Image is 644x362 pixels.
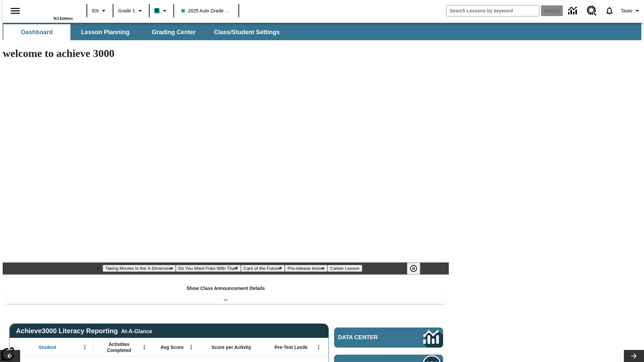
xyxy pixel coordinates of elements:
[624,350,644,362] button: Lesson carousel, Next
[118,7,135,14] span: Grade 1
[327,265,362,272] button: Slide 5 Career Lesson
[334,327,443,348] a: Data Center
[103,265,176,272] button: Slide 1 Taking Movies to the X-Dimension
[5,1,25,21] button: Open side menu
[54,16,73,20] span: NJ Edition
[314,342,324,352] button: Open Menu
[152,5,171,17] button: Boost Class color is teal. Change class color
[621,7,632,14] span: Tauto
[601,2,618,19] a: Notifications
[155,6,159,15] span: B
[275,344,308,350] span: Pre-Test Lexile
[186,342,196,352] button: Open Menu
[285,265,327,272] button: Slide 4 Pre-release lesson
[160,344,183,350] span: Avg Score
[176,265,241,272] button: Slide 2 Do You Want Fries With That?
[407,262,420,275] button: Pause
[16,327,152,335] span: Achieve3000 Literacy Reporting
[3,24,70,40] button: Dashboard
[29,3,73,16] a: Home
[186,285,265,292] p: Show Class Announcement Details
[39,344,56,350] span: Student
[6,281,445,304] div: Show Class Announcement Details
[115,5,147,17] button: Grade: Grade 1, Select a grade
[139,342,149,352] button: Open Menu
[583,2,601,20] a: Resource Center, Will open in new tab
[618,5,644,17] button: Profile/Settings
[140,24,207,40] button: Grading Center
[3,47,449,60] h1: welcome to achieve 3000
[338,334,401,341] span: Data Center
[564,2,583,20] a: Data Center
[72,24,139,40] button: Lesson Planning
[212,344,252,350] span: Score per Activity
[3,24,286,40] div: SubNavbar
[407,262,427,275] div: Pause
[446,5,539,16] input: search field
[80,342,90,352] button: Open Menu
[3,23,641,40] div: SubNavbar
[89,5,111,17] button: Language: EN, Select a language
[209,24,285,40] button: Class/Student Settings
[92,7,99,14] span: EN
[97,341,141,353] span: Activities Completed
[181,7,231,14] span: 2025 Auto Grade 1 A
[121,327,152,335] div: At-A-Glance
[29,2,73,20] div: Home
[241,265,285,272] button: Slide 3 Cars of the Future?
